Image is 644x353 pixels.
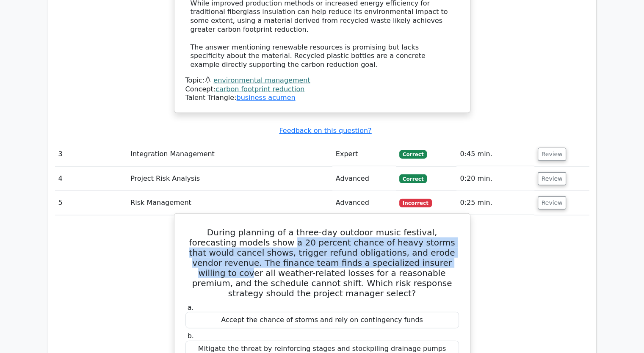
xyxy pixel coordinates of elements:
[332,191,396,215] td: Advanced
[188,303,194,312] span: a.
[456,167,534,191] td: 0:20 min.
[55,142,127,166] td: 3
[213,76,310,84] a: environmental management
[188,332,194,340] span: b.
[279,127,371,135] a: Feedback on this question?
[185,76,459,85] div: Topic:
[55,167,127,191] td: 4
[185,227,460,298] h5: During planning of a three-day outdoor music festival, forecasting models show a 20 percent chanc...
[538,196,567,210] button: Review
[538,148,567,161] button: Review
[332,167,396,191] td: Advanced
[399,150,427,159] span: Correct
[185,76,459,102] div: Talent Triangle:
[399,174,427,183] span: Correct
[332,142,396,166] td: Expert
[127,167,332,191] td: Project Risk Analysis
[127,142,332,166] td: Integration Management
[236,94,295,102] a: business acumen
[216,85,304,93] a: carbon footprint reduction
[185,85,459,94] div: Concept:
[127,191,332,215] td: Risk Management
[55,191,127,215] td: 5
[185,312,459,328] div: Accept the chance of storms and rely on contingency funds
[538,172,567,185] button: Review
[456,191,534,215] td: 0:25 min.
[399,199,432,207] span: Incorrect
[456,142,534,166] td: 0:45 min.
